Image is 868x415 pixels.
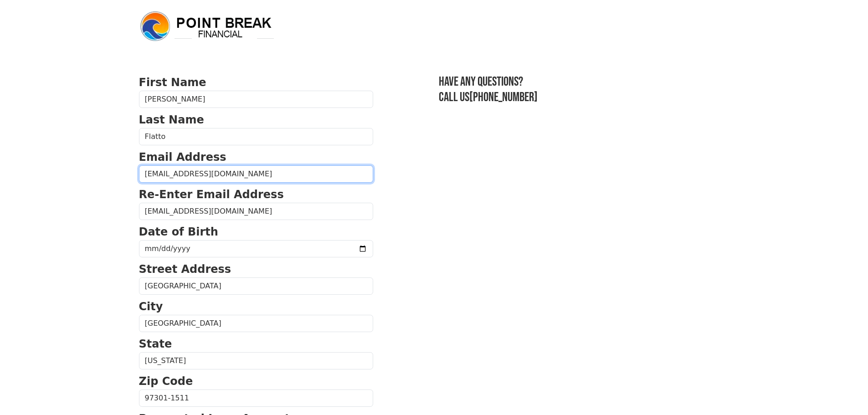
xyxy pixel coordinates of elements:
input: City [139,315,373,332]
input: Last Name [139,128,373,145]
strong: Date of Birth [139,225,218,238]
strong: Re-Enter Email Address [139,188,284,201]
input: Re-Enter Email Address [139,203,373,220]
a: [PHONE_NUMBER] [469,90,538,105]
input: First Name [139,91,373,108]
img: logo.png [139,10,276,43]
h3: Call us [439,90,729,105]
h3: Have any questions? [439,74,729,90]
strong: Last Name [139,113,204,126]
input: Zip Code [139,389,373,407]
input: Email Address [139,165,373,183]
strong: State [139,338,172,350]
input: Street Address [139,277,373,295]
strong: Street Address [139,263,231,276]
strong: City [139,300,163,313]
strong: Email Address [139,151,226,164]
strong: First Name [139,76,206,89]
strong: Zip Code [139,375,193,388]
